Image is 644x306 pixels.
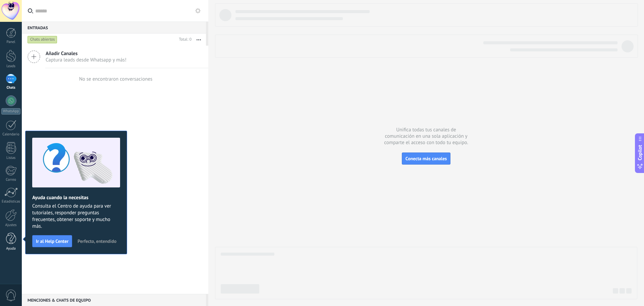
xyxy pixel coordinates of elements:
[1,223,21,227] div: Ajustes
[1,86,21,90] div: Chats
[1,178,21,182] div: Correo
[1,40,21,44] div: Panel
[402,152,450,165] button: Conecta más canales
[79,76,153,82] div: No se encontraron conversaciones
[637,145,643,160] span: Copilot
[1,156,21,160] div: Listas
[32,203,120,230] span: Consulta el Centro de ayuda para ver tutoriales, responder preguntas frecuentes, obtener soporte ...
[28,36,57,44] div: Chats abiertos
[1,108,20,115] div: WhatsApp
[176,36,192,43] div: Total: 0
[36,239,68,244] span: Ir al Help Center
[1,64,21,69] div: Leads
[32,235,72,247] button: Ir al Help Center
[22,21,206,34] div: Entradas
[192,34,206,46] button: Más
[1,132,21,137] div: Calendario
[77,239,116,244] span: Perfecto, entendido
[74,236,119,246] button: Perfecto, entendido
[1,200,21,204] div: Estadísticas
[406,156,447,162] span: Conecta más canales
[22,294,206,306] div: Menciones & Chats de equipo
[32,194,120,201] h2: Ayuda cuando la necesitas
[46,50,126,57] span: Añadir Canales
[1,247,21,251] div: Ayuda
[46,57,126,63] span: Captura leads desde Whatsapp y más!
